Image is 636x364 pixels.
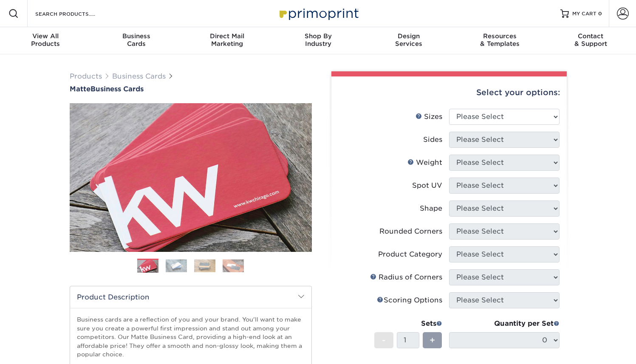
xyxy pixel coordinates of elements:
div: Services [363,32,454,48]
input: SEARCH PRODUCTS..... [34,8,117,19]
div: Sizes [416,112,442,122]
a: BusinessCards [91,27,182,54]
a: Direct MailMarketing [182,27,273,54]
img: Primoprint [276,4,361,23]
div: Spot UV [412,181,442,191]
span: MY CART [572,10,596,17]
div: Shape [420,203,442,214]
img: Business Cards 01 [137,256,158,277]
a: Contact& Support [545,27,636,54]
div: Rounded Corners [379,226,442,237]
a: Shop ByIndustry [273,27,364,54]
span: - [382,334,386,347]
span: Shop By [273,32,364,40]
span: Resources [454,32,545,40]
div: Product Category [378,249,442,260]
span: Business [91,32,182,40]
div: Marketing [182,32,273,48]
a: Business Cards [112,72,166,80]
h1: Business Cards [70,85,312,93]
a: Resources& Templates [454,27,545,54]
a: MatteBusiness Cards [70,85,312,93]
h2: Product Description [70,286,311,308]
div: & Templates [454,32,545,48]
span: Design [363,32,454,40]
a: Products [70,72,102,80]
div: Sides [423,135,442,145]
img: Matte 01 [70,56,312,299]
img: Business Cards 02 [166,259,187,272]
div: Radius of Corners [370,272,442,282]
span: Direct Mail [182,32,273,40]
img: Business Cards 03 [194,259,215,272]
div: Industry [273,32,364,48]
a: DesignServices [363,27,454,54]
span: 0 [598,11,602,17]
div: Quantity per Set [449,319,560,329]
div: Sets [374,319,442,329]
div: Scoring Options [377,295,442,305]
span: Contact [545,32,636,40]
span: Matte [70,85,90,93]
div: & Support [545,32,636,48]
div: Weight [407,158,442,168]
div: Select your options: [338,76,560,109]
img: Business Cards 04 [223,259,244,272]
div: Cards [91,32,182,48]
span: + [430,334,435,347]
